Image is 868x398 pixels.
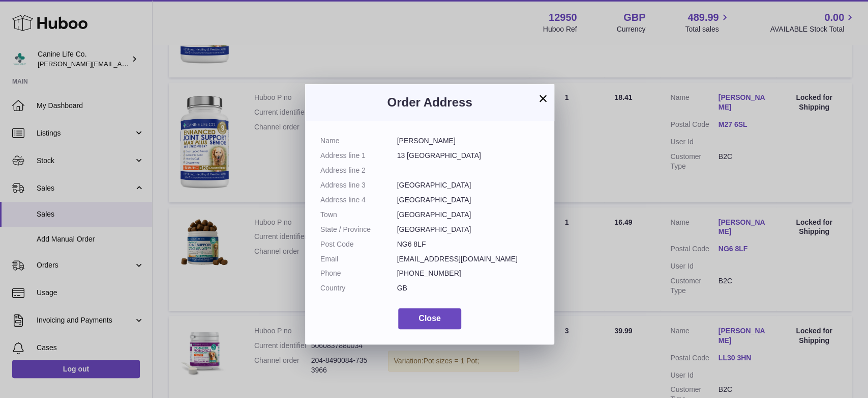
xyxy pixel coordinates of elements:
[320,151,397,161] dt: Address line 1
[398,308,461,329] button: Close
[397,136,540,146] dd: [PERSON_NAME]
[397,210,540,220] dd: [GEOGRAPHIC_DATA]
[320,283,397,293] dt: Country
[397,195,540,205] dd: [GEOGRAPHIC_DATA]
[537,92,549,104] button: ×
[320,136,397,146] dt: Name
[320,269,397,278] dt: Phone
[397,180,540,190] dd: [GEOGRAPHIC_DATA]
[397,269,540,278] dd: [PHONE_NUMBER]
[320,94,539,111] h3: Order Address
[397,240,540,249] dd: NG6 8LF
[320,254,397,264] dt: Email
[418,314,441,323] span: Close
[397,283,540,293] dd: GB
[397,151,540,161] dd: 13 [GEOGRAPHIC_DATA]
[397,225,540,234] dd: [GEOGRAPHIC_DATA]
[320,210,397,220] dt: Town
[397,254,540,264] dd: [EMAIL_ADDRESS][DOMAIN_NAME]
[320,166,397,175] dt: Address line 2
[320,225,397,234] dt: State / Province
[320,180,397,190] dt: Address line 3
[320,195,397,205] dt: Address line 4
[320,240,397,249] dt: Post Code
